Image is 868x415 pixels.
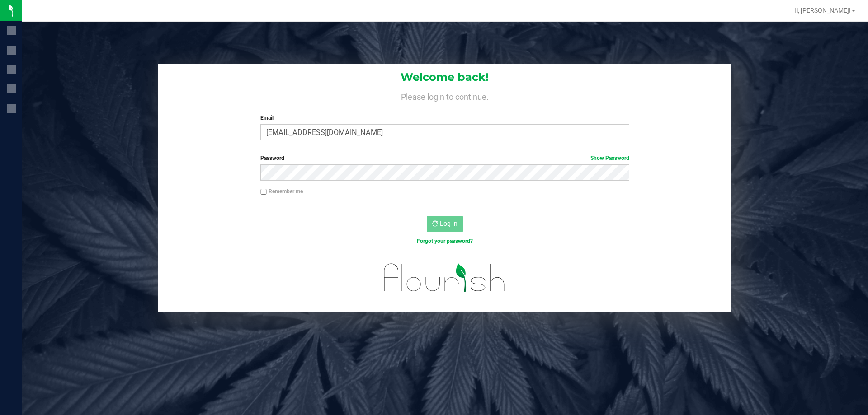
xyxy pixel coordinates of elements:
[792,7,851,14] span: Hi, [PERSON_NAME]!
[158,71,731,83] h1: Welcome back!
[260,189,267,195] input: Remember me
[417,238,473,244] a: Forgot your password?
[260,187,303,196] label: Remember me
[260,114,629,122] label: Email
[590,155,629,161] a: Show Password
[158,90,731,101] h4: Please login to continue.
[373,255,516,301] img: flourish_logo.svg
[427,216,463,232] button: Log In
[260,155,284,161] span: Password
[440,220,458,227] span: Log In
